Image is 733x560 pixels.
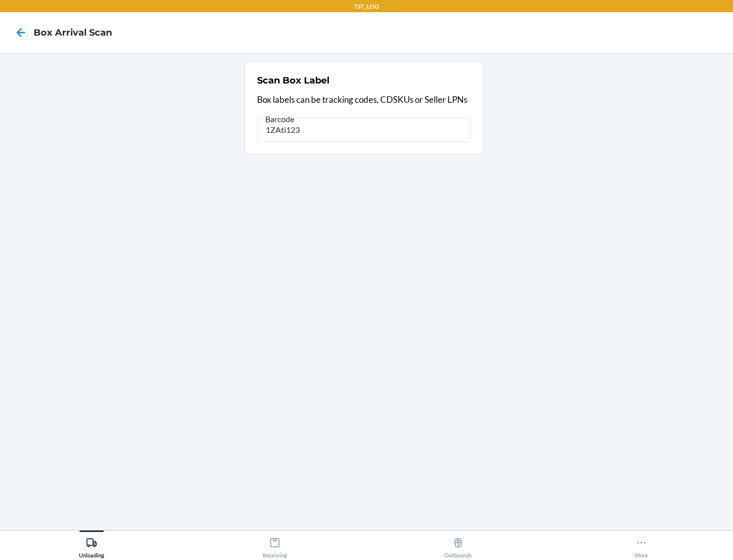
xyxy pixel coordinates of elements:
[79,533,104,558] div: Unloading
[635,533,648,558] div: More
[366,530,550,558] button: Outbounds
[257,118,471,142] input: Barcode
[444,533,472,558] div: Outbounds
[34,26,112,39] h4: Box Arrival Scan
[354,2,379,11] p: TST_LOG
[257,74,329,87] h2: Scan Box Label
[550,530,733,558] button: More
[263,533,287,558] div: Receiving
[183,530,366,558] button: Receiving
[264,114,296,124] span: Barcode
[257,93,471,106] p: Box labels can be tracking codes, CDSKUs or Seller LPNs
